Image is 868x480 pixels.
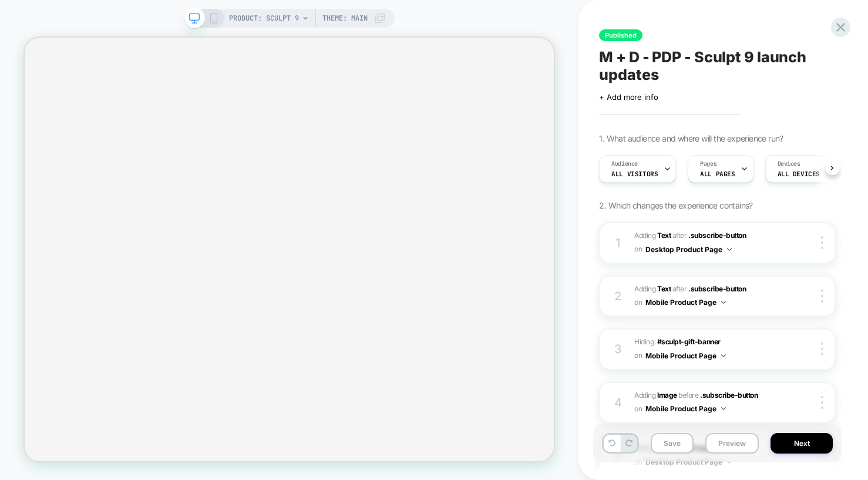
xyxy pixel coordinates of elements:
[634,335,780,363] span: Hiding :
[322,9,368,28] span: Theme: MAIN
[612,392,624,413] div: 4
[700,160,716,168] span: Pages
[727,248,732,251] img: down arrow
[599,48,836,83] span: M + D - PDP - Sculpt 9 launch updates
[645,242,732,257] button: Desktop Product Page
[612,286,624,307] div: 2
[634,391,677,400] span: Adding
[612,338,624,360] div: 3
[599,200,752,210] span: 2. Which changes the experience contains?
[821,396,823,409] img: close
[634,296,642,309] span: on
[599,29,642,41] span: Published
[611,170,658,178] span: All Visitors
[657,284,671,293] b: Text
[645,401,726,416] button: Mobile Product Page
[599,92,658,102] span: + Add more info
[700,170,735,178] span: ALL PAGES
[645,295,726,310] button: Mobile Product Page
[634,349,642,362] span: on
[634,402,642,415] span: on
[778,160,800,168] span: Devices
[721,301,726,304] img: down arrow
[645,348,726,363] button: Mobile Product Page
[657,337,721,346] span: #sculpt-gift-banner
[599,133,783,143] span: 1. What audience and where will the experience run?
[705,433,759,454] button: Preview
[721,354,726,357] img: down arrow
[634,284,671,293] span: Adding
[634,231,671,240] span: Adding
[672,284,687,293] span: AFTER
[678,391,698,400] span: BEFORE
[688,231,746,240] span: .subscribe-button
[672,231,687,240] span: AFTER
[612,232,624,253] div: 1
[721,407,726,410] img: down arrow
[634,243,642,256] span: on
[657,231,671,240] b: Text
[778,170,820,178] span: ALL DEVICES
[688,284,746,293] span: .subscribe-button
[657,391,677,400] b: Image
[651,433,694,454] button: Save
[771,433,833,454] button: Next
[796,238,806,248] img: crossed eye
[700,391,758,400] span: .subscribe-button
[821,236,823,249] img: close
[229,9,299,28] span: PRODUCT: Sculpt 9
[821,290,823,303] img: close
[821,343,823,355] img: close
[611,160,638,168] span: Audience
